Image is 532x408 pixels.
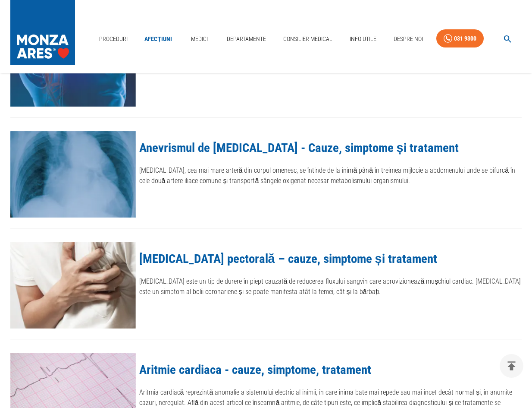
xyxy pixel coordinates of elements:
[96,30,131,48] a: Proceduri
[454,33,476,44] div: 031 9300
[436,29,484,48] a: 031 9300
[139,362,371,377] a: Aritmie cardiaca - cauze, simptome, tratament
[10,131,136,218] img: Anevrismul de aorta - Cauze, simptome și tratament
[139,251,437,266] a: [MEDICAL_DATA] pectorală – cauze, simptome și tratament
[141,30,175,48] a: Afecțiuni
[280,30,336,48] a: Consilier Medical
[10,242,136,329] img: Angina pectorală – cauze, simptome și tratament
[139,140,459,155] a: Anevrismul de [MEDICAL_DATA] - Cauze, simptome și tratament
[346,30,380,48] a: Info Utile
[223,30,269,48] a: Departamente
[390,30,426,48] a: Despre Noi
[139,165,522,186] p: [MEDICAL_DATA], cea mai mare arteră din corpul omenesc, se întinde de la inimă până în treimea mi...
[139,276,522,297] p: [MEDICAL_DATA] este un tip de durere în piept cauzată de reducerea fluxului sangvin care aprovizi...
[500,354,523,378] button: delete
[186,30,213,48] a: Medici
